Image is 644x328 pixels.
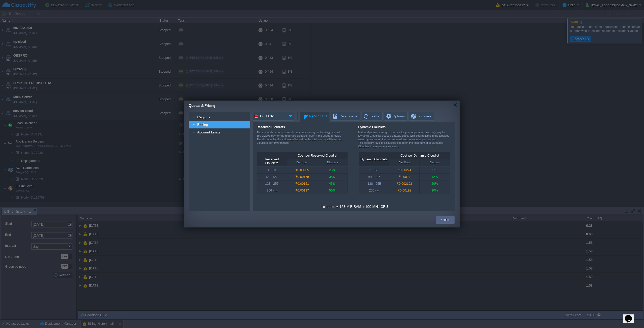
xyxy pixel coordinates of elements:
[623,308,639,323] iframe: chat widget
[333,112,357,120] span: Disk Space
[420,187,450,194] div: 30%
[358,125,450,129] div: Dynamic Cloudlets
[189,104,215,108] span: Quotas & Pricing
[287,152,348,159] div: Cost per Reserved Cloudlet
[359,167,389,173] div: 1 - 63
[420,159,450,166] div: Discount
[317,159,347,166] div: Discount
[360,157,388,161] div: Dynamic Cloudlets
[302,112,327,121] span: RAM / CPU
[287,180,317,187] div: ₹0.00151
[257,187,287,194] div: 256 - ∞
[317,174,347,180] div: 35%
[317,167,347,173] div: 25%
[317,180,347,187] div: 45%
[420,167,450,173] div: 0%
[389,187,419,194] div: ₹0.00192
[420,180,450,187] div: 20%
[359,174,389,180] div: 64 - 127
[257,167,287,173] div: 1 - 63
[197,122,209,127] a: Pricing
[287,159,317,166] div: Per Hour
[197,130,221,134] a: Account Limits
[410,112,431,120] span: Software
[317,187,347,194] div: 50%
[258,157,286,165] div: Reserved Cloudlets
[389,180,419,187] div: ₹0.002192
[320,204,388,209] div: 1 cloudlet = 128 MiB RAM + 100 MHz CPU
[287,174,317,180] div: ₹0.00178
[287,187,317,194] div: ₹0.00137
[359,180,389,187] div: 128 - 255
[257,180,287,187] div: 128 - 255
[257,130,348,148] div: These cloudlets are reserved in advance (using the topology wizard). You always pay for the reser...
[359,187,389,194] div: 256 - ∞
[287,167,317,173] div: ₹0.00205
[363,112,380,120] span: Traffic
[257,174,287,180] div: 64 - 127
[389,174,419,180] div: ₹0.0024
[257,125,348,129] div: Reserved Cloudlets
[197,115,211,119] a: Regions
[358,130,450,152] div: Instant dynamic scaling resources for your application. You only pay for Dynamic Cloudlets that a...
[441,217,449,222] button: Close
[385,112,405,120] span: Options
[420,174,450,180] div: 12%
[389,159,419,166] div: Per Hour
[390,152,450,159] div: Cost per Dynamic Cloudlet
[389,167,419,173] div: ₹0.00274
